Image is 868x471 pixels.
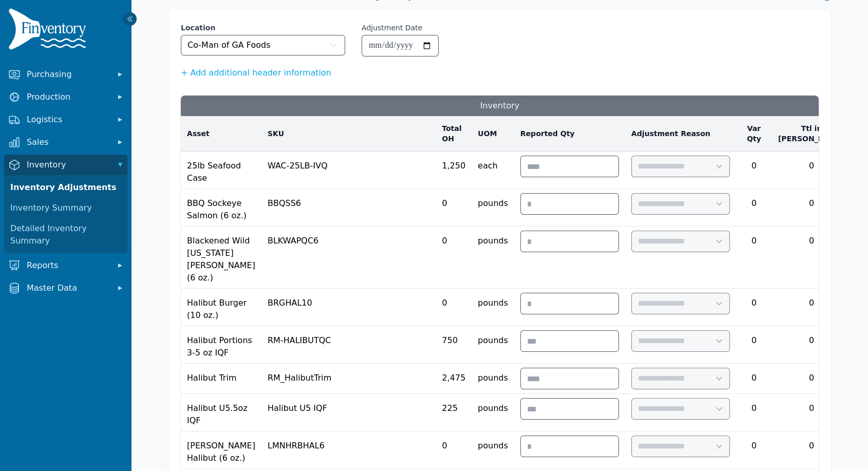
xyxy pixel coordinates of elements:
td: 25lb Seafood Case [181,152,261,189]
td: pounds [471,289,514,326]
label: Location [181,23,345,33]
a: SKU [268,128,430,139]
td: WAC-25LB-IVQ [261,152,436,189]
td: RM-HALIBUTQC [261,326,436,364]
span: Production [27,91,109,103]
th: Adjustment Reason [625,116,736,152]
td: Halibut Burger (10 oz.) [181,289,261,326]
th: UOM [471,116,514,152]
th: Total OH [436,116,471,152]
button: Master Data [4,278,127,298]
button: Logistics [4,109,127,130]
td: BLKWAPQC6 [261,227,436,289]
a: Detailed Inventory Summary [6,218,125,251]
span: Inventory [27,159,109,171]
td: [PERSON_NAME] Halibut (6 oz.) [181,431,261,469]
td: LMNHRBHAL6 [261,431,436,469]
th: Var Qty [736,116,772,152]
th: Ttl in [PERSON_NAME] [772,116,851,152]
td: 0 [736,431,772,469]
td: pounds [471,431,514,469]
label: Adjustment Date [362,23,422,33]
td: 0 [436,431,471,469]
button: Inventory [4,155,127,175]
td: 0 [736,227,772,289]
td: Halibut Trim [181,364,261,394]
th: Reported Qty [514,116,625,152]
td: 0 [772,394,851,431]
button: Production [4,87,127,107]
td: BBQSS6 [261,189,436,227]
td: Halibut U5.5oz IQF [181,394,261,431]
span: Co-Man of GA Foods [187,39,271,51]
td: pounds [471,394,514,431]
button: Sales [4,132,127,153]
td: 0 [736,189,772,227]
button: Reports [4,255,127,276]
td: 0 [772,364,851,394]
td: pounds [471,364,514,394]
button: Purchasing [4,64,127,85]
td: 225 [436,394,471,431]
td: Halibut Portions 3-5 oz IQF [181,326,261,364]
td: RM_HalibutTrim [261,364,436,394]
td: 0 [736,364,772,394]
span: Logistics [27,114,109,126]
span: Master Data [27,282,109,294]
a: Asset [187,128,255,139]
td: 0 [436,189,471,227]
td: 0 [772,152,851,189]
span: Sales [27,136,109,148]
button: Co-Man of GA Foods [181,35,345,55]
a: Inventory Summary [6,198,125,218]
td: each [471,152,514,189]
td: pounds [471,189,514,227]
td: BRGHAL10 [261,289,436,326]
td: 0 [772,227,851,289]
td: 750 [436,326,471,364]
td: 0 [772,289,851,326]
td: pounds [471,326,514,364]
td: 1,250 [436,152,471,189]
td: 0 [772,326,851,364]
td: 0 [436,227,471,289]
td: 0 [772,431,851,469]
h3: Inventory [181,96,819,116]
td: BBQ Sockeye Salmon (6 oz.) [181,189,261,227]
td: 2,475 [436,364,471,394]
td: 0 [736,289,772,326]
span: Purchasing [27,68,109,81]
a: Inventory Adjustments [6,177,125,198]
td: 0 [736,326,772,364]
td: pounds [471,227,514,289]
td: Halibut U5 IQF [261,394,436,431]
img: Finventory [8,8,90,54]
td: 0 [736,152,772,189]
td: 0 [772,189,851,227]
td: Blackened Wild [US_STATE] [PERSON_NAME] (6 oz.) [181,227,261,289]
span: Reports [27,259,109,272]
button: + Add additional header information [181,67,331,79]
td: 0 [736,394,772,431]
td: 0 [436,289,471,326]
